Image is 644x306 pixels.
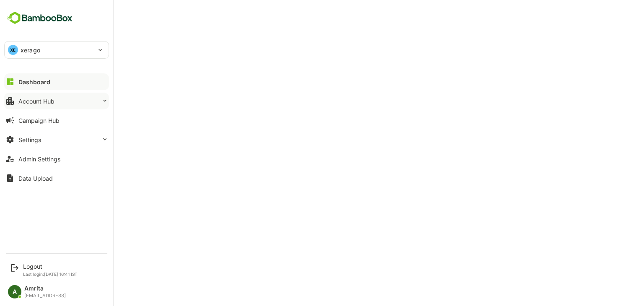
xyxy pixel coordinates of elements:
div: [EMAIL_ADDRESS] [24,293,66,298]
div: Data Upload [18,175,53,182]
button: Account Hub [4,93,109,109]
div: A [8,285,21,298]
div: Admin Settings [18,156,60,163]
img: BambooboxFullLogoMark.5f36c76dfaba33ec1ec1367b70bb1252.svg [4,10,75,26]
button: Admin Settings [4,150,109,167]
div: Logout [23,263,78,270]
button: Settings [4,131,109,148]
div: Dashboard [18,78,50,86]
p: Last login: [DATE] 16:41 IST [23,272,78,277]
div: Account Hub [18,98,55,105]
div: Amrita [24,285,66,292]
div: XE [8,45,18,55]
div: Settings [18,136,41,143]
button: Dashboard [4,73,109,90]
button: Data Upload [4,170,109,187]
p: xerago [21,46,40,54]
div: XExerago [5,41,109,58]
button: Campaign Hub [4,112,109,129]
div: Campaign Hub [18,117,60,124]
